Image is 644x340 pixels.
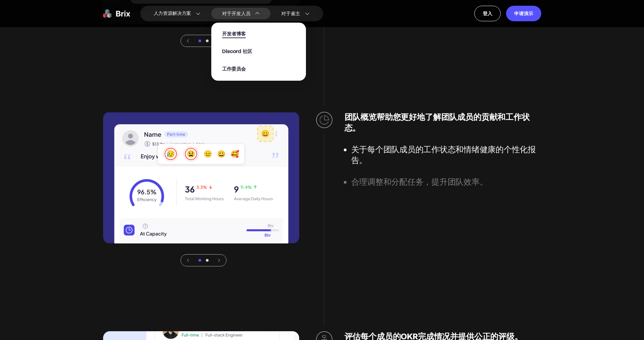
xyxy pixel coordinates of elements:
img: 头像 [103,112,299,243]
font: 对于雇主 [281,10,300,17]
font: 合理调整和分配任务，提升团队效率。 [351,177,488,187]
font: 人力资源解决方案 [154,10,191,17]
font: 对于开发人员 [222,10,250,17]
font: 开发者博客 [222,30,245,37]
a: Discord 社区 [222,48,252,55]
font: 团队概览帮助您更好地了解团队成员的贡献和工作状态。 [344,112,530,133]
font: 登入 [483,10,492,16]
a: 开发者博客 [222,30,245,37]
a: 工作委员会 [222,65,245,73]
a: 登入 [474,6,501,21]
font: Discord 社区 [222,48,252,55]
font: 申请演示 [514,10,533,16]
a: 申请演示 [506,6,541,21]
font: 关于每个团队成员的工作状态和情绪健康的个性化报告。 [351,145,536,165]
